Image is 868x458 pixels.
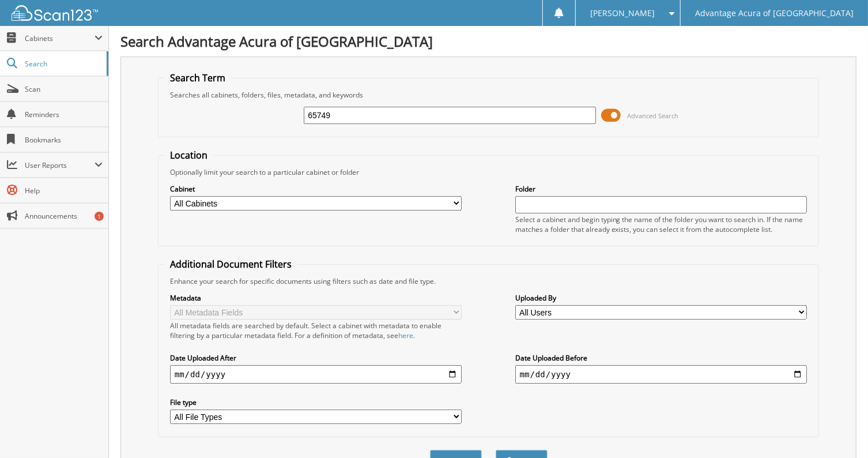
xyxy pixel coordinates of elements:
[170,184,462,194] label: Cabinet
[515,353,807,363] label: Date Uploaded Before
[95,212,104,221] div: 1
[25,135,103,145] span: Bookmarks
[164,167,813,177] div: Optionally limit your search to a particular cabinet or folder
[164,90,813,100] div: Searches all cabinets, folders, files, metadata, and keywords
[25,59,101,69] span: Search
[25,33,95,43] span: Cabinets
[25,110,103,119] span: Reminders
[25,160,95,170] span: User Reports
[25,84,103,94] span: Scan
[25,186,103,196] span: Help
[164,258,297,271] legend: Additional Document Filters
[695,10,854,17] span: Advantage Acura of [GEOGRAPHIC_DATA]
[170,353,462,363] label: Date Uploaded After
[170,397,462,407] label: File type
[515,215,807,234] div: Select a cabinet and begin typing the name of the folder you want to search in. If the name match...
[25,211,103,221] span: Announcements
[170,293,462,303] label: Metadata
[515,184,807,194] label: Folder
[164,72,231,84] legend: Search Term
[12,5,98,21] img: scan123-logo-white.svg
[120,32,856,51] h1: Search Advantage Acura of [GEOGRAPHIC_DATA]
[515,365,807,384] input: end
[398,331,413,340] a: here
[164,149,213,162] legend: Location
[628,111,679,120] span: Advanced Search
[515,293,807,303] label: Uploaded By
[170,321,462,340] div: All metadata fields are searched by default. Select a cabinet with metadata to enable filtering b...
[170,365,462,384] input: start
[164,276,813,286] div: Enhance your search for specific documents using filters such as date and file type.
[590,10,655,17] span: [PERSON_NAME]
